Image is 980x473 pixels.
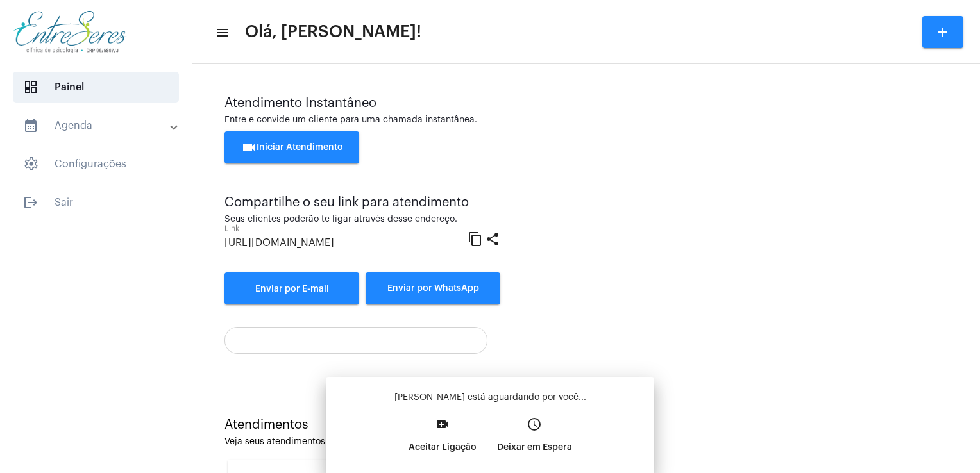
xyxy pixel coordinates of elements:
[487,413,582,468] button: Deixar em Espera
[241,143,343,152] span: Iniciar Atendimento
[527,417,542,432] mat-icon: access_time
[245,22,421,42] span: Olá, [PERSON_NAME]!
[224,96,948,110] div: Atendimento Instantâneo
[255,285,329,294] span: Enviar por E-mail
[224,215,500,224] div: Seus clientes poderão te ligar através desse endereço.
[23,79,38,95] span: sidenav icon
[224,115,948,125] div: Entre e convide um cliente para uma chamada instantânea.
[23,118,171,133] mat-panel-title: Agenda
[23,156,38,172] span: sidenav icon
[215,25,228,40] mat-icon: sidenav icon
[398,413,487,468] button: Aceitar Ligação
[241,140,257,155] mat-icon: videocam
[23,118,38,133] mat-icon: sidenav icon
[387,284,479,293] span: Enviar por WhatsApp
[409,436,477,459] p: Aceitar Ligação
[23,195,38,210] mat-icon: sidenav icon
[485,231,500,246] mat-icon: share
[224,437,948,447] div: Veja seus atendimentos em aberto.
[497,436,572,459] p: Deixar em Espera
[336,391,644,404] p: [PERSON_NAME] está aguardando por você...
[468,231,483,246] mat-icon: content_copy
[435,417,450,432] mat-icon: video_call
[13,149,179,179] span: Configurações
[13,72,179,103] span: Painel
[10,6,130,58] img: aa27006a-a7e4-c883-abf8-315c10fe6841.png
[935,24,950,40] mat-icon: add
[224,195,500,210] div: Compartilhe o seu link para atendimento
[224,418,948,432] div: Atendimentos
[13,187,179,218] span: Sair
